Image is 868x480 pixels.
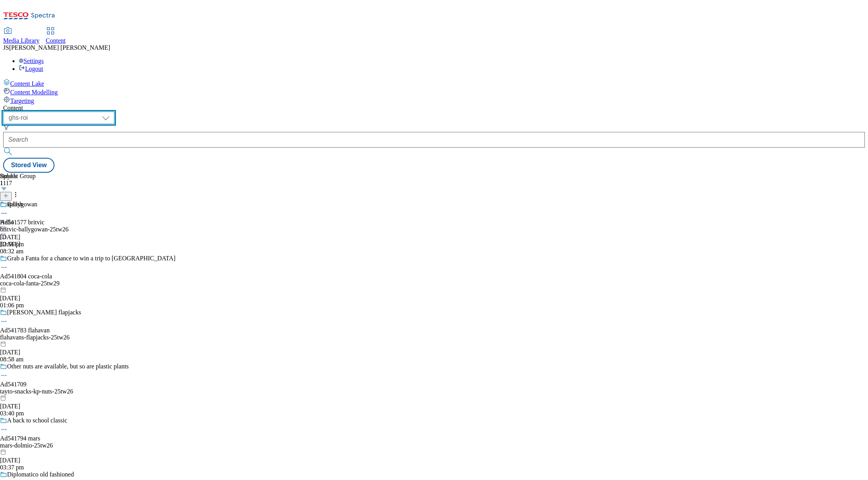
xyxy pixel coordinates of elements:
[3,132,865,148] input: Search
[3,44,9,51] span: JS
[10,97,34,104] span: Targeting
[10,80,44,87] span: Content Lake
[3,158,54,173] button: Stored View
[7,309,81,316] div: [PERSON_NAME] flapjacks
[3,96,865,105] a: Targeting
[7,201,23,208] div: splash
[7,363,129,370] div: Other nuts are available, but so are plastic plants
[3,87,865,96] a: Content Modelling
[46,28,66,44] a: Content
[3,124,9,130] svg: Search Filters
[19,65,43,72] a: Logout
[19,58,44,64] a: Settings
[3,28,40,44] a: Media Library
[7,417,67,424] div: A back to school classic
[46,37,66,44] span: Content
[3,79,865,87] a: Content Lake
[3,105,865,112] div: Content
[7,255,175,262] div: Grab a Fanta for a chance to win a trip to [GEOGRAPHIC_DATA]
[10,89,58,96] span: Content Modelling
[7,471,74,478] div: Diplomatico old fashioned
[9,44,110,51] span: [PERSON_NAME] [PERSON_NAME]
[3,37,40,44] span: Media Library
